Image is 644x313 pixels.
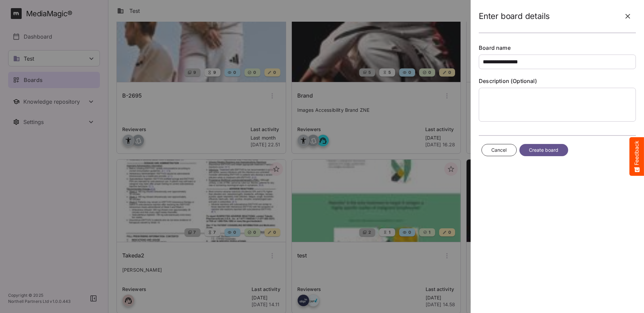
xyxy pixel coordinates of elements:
button: Cancel [481,144,517,156]
label: Board name [479,44,636,52]
h2: Enter board details [479,12,550,21]
label: Description (Optional) [479,77,636,85]
span: Create board [529,146,559,154]
button: Feedback [629,137,644,176]
span: Cancel [491,146,507,154]
button: Create board [519,144,568,156]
